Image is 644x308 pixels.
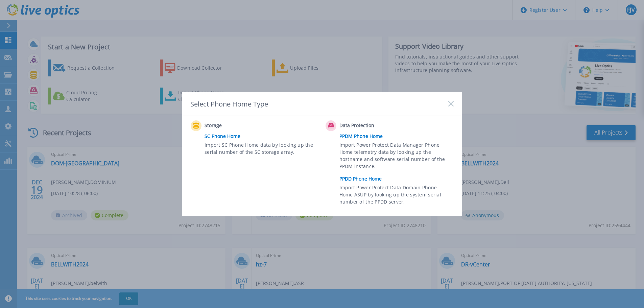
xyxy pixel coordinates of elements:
a: PPDD Phone Home [339,174,457,184]
div: Select Phone Home Type [190,99,269,109]
span: Import SC Phone Home data by looking up the serial number of the SC storage array. [205,141,317,157]
span: Storage [205,122,272,130]
span: Data Protection [339,122,407,130]
span: Import Power Protect Data Domain Phone Home ASUP by looking up the system serial number of the PP... [339,184,452,207]
a: SC Phone Home [205,131,322,141]
a: PPDM Phone Home [339,131,457,141]
span: Import Power Protect Data Manager Phone Home telemetry data by looking up the hostname and softwa... [339,141,452,172]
